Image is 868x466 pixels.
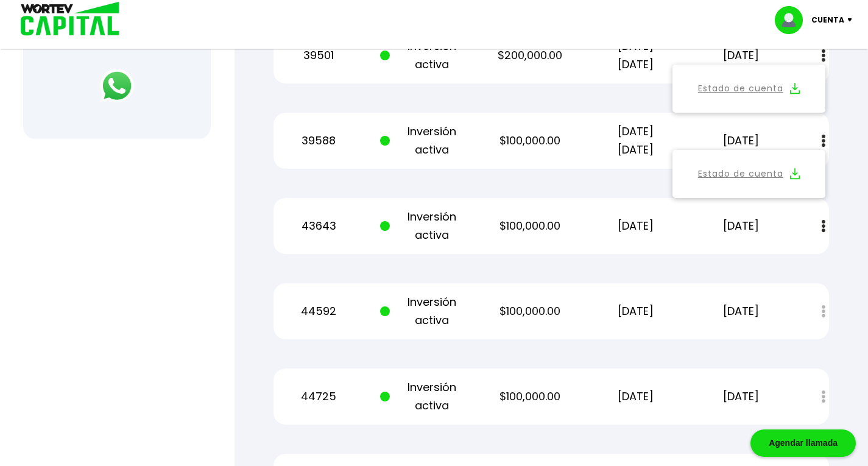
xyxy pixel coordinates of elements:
p: 44592 [274,302,363,320]
p: [DATE] [697,46,786,65]
p: [DATE] [591,302,680,320]
p: 39501 [274,46,363,65]
p: Inversión activa [380,293,469,330]
p: [DATE] [697,217,786,235]
p: $100,000.00 [485,217,574,235]
a: Estado de cuenta [698,81,783,96]
p: 43643 [274,217,363,235]
p: [DATE] [591,387,680,406]
div: Agendar llamada [750,429,856,457]
p: Cuenta [811,11,844,29]
p: Inversión activa [380,378,469,415]
p: [DATE] [DATE] [591,122,680,159]
button: Estado de cuenta [680,72,818,105]
img: logos_whatsapp-icon.242b2217.svg [100,69,134,103]
p: [DATE] [DATE] [591,37,680,74]
p: [DATE] [697,387,786,406]
p: 39588 [274,132,363,150]
p: $100,000.00 [485,302,574,320]
p: $100,000.00 [485,387,574,406]
button: Estado de cuenta [680,157,818,191]
a: Estado de cuenta [698,166,783,182]
p: [DATE] [697,302,786,320]
p: [DATE] [591,217,680,235]
p: [DATE] [697,132,786,150]
p: 44725 [274,387,363,406]
p: $200,000.00 [485,46,574,65]
p: Inversión activa [380,208,469,244]
p: Inversión activa [380,122,469,159]
p: Inversión activa [380,37,469,74]
img: profile-image [775,6,811,34]
p: $100,000.00 [485,132,574,150]
img: icon-down [844,18,861,22]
